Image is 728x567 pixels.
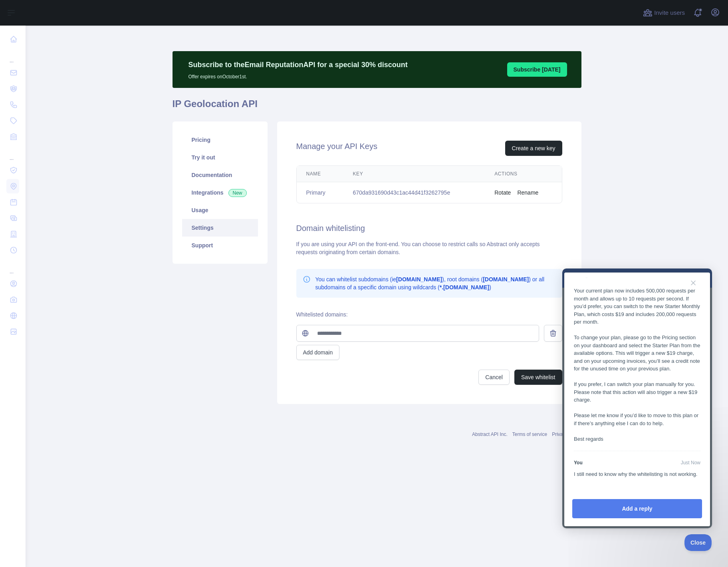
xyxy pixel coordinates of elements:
div: If you are using your API on the front-end. You can choose to restrict calls so Abstract only acc... [296,240,562,256]
b: [DOMAIN_NAME] [396,276,442,283]
b: *.[DOMAIN_NAME] [440,284,489,290]
span: Invite users [654,8,685,18]
p: Subscribe to the Email Reputation API for a special 30 % discount [188,59,408,70]
p: You can whitelist subdomains (ie ), root domains ( ) or all subdomains of a specific domain using... [315,275,556,291]
div: ... [6,48,19,64]
th: Actions [485,166,561,182]
button: Add a reply [10,231,140,250]
span: You [12,191,119,198]
a: Documentation [182,166,258,184]
th: Key [343,166,485,182]
a: Support [182,237,258,254]
button: Rotate [494,189,511,197]
a: Try it out [182,149,258,166]
div: I still need to know why the whitelisting is not working. [12,202,138,210]
span: Sep 12, 2025 [119,191,138,198]
button: Rename [517,189,538,197]
h2: Manage your API Keys [296,141,377,156]
h2: Domain whitelisting [296,223,562,234]
button: Save whitelist [514,370,562,385]
button: Subscribe [DATE] [507,62,567,77]
td: 670da931690d43c1ac44d41f3262795e [343,182,485,203]
a: Terms of service [512,432,547,437]
iframe: Help Scout Beacon - Live Chat, Contact Form, and Knowledge Base [562,269,712,528]
a: Usage [182,201,258,219]
span: New [228,189,247,197]
a: Privacy policy [552,432,581,437]
a: Pricing [182,131,258,149]
h1: IP Geolocation API [173,97,581,117]
div: ... [6,145,19,161]
a: Settings [182,219,258,237]
button: Cancel [478,370,510,385]
button: Invite users [641,6,686,19]
button: Add domain [296,345,340,360]
iframe: Help Scout Beacon - Close [684,534,712,551]
a: Integrations New [182,184,258,201]
a: Abstract API Inc. [472,432,508,437]
p: Offer expires on October 1st. [188,70,408,80]
button: Create a new key [505,141,562,156]
th: Name [297,166,343,182]
div: ... [6,259,19,275]
td: Primary [297,182,343,203]
b: [DOMAIN_NAME] [483,276,529,283]
label: Whitelisted domains: [296,311,348,318]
